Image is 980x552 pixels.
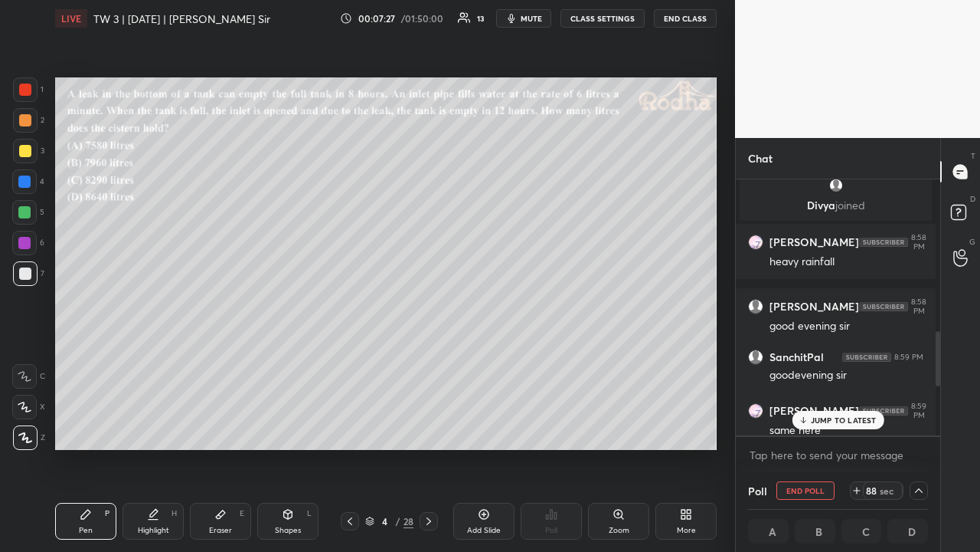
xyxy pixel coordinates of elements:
p: D [970,193,975,205]
div: X [12,395,45,419]
span: joined [835,198,865,212]
button: END CLASS [654,9,717,28]
div: sec [877,485,896,497]
div: 3 [13,139,44,163]
p: T [971,150,975,162]
h4: Poll [748,483,767,499]
div: 7 [13,261,44,286]
div: P [105,510,109,517]
img: 4P8fHbbgJtejmAAAAAElFTkSuQmCC [859,238,908,247]
p: JUMP TO LATEST [811,416,877,425]
div: 28 [403,514,413,528]
div: 2 [13,108,44,133]
img: default.png [749,350,763,364]
div: 5 [12,200,44,225]
div: 8:59 PM [911,402,926,420]
div: / [396,517,400,526]
div: H [171,510,177,517]
div: Shapes [275,527,301,534]
div: grid [736,179,936,435]
div: 8:59 PM [894,353,923,362]
h6: [PERSON_NAME] [769,235,859,249]
div: Eraser [209,527,232,534]
div: 13 [477,15,484,22]
h6: SanchitPal [769,350,824,364]
img: default.png [828,178,844,193]
p: Chat [736,138,785,179]
div: LIVE [55,9,87,28]
div: 88 [865,485,877,497]
div: 8:58 PM [911,233,926,251]
div: 1 [13,77,44,102]
h6: [PERSON_NAME] [769,404,859,418]
div: good evening sir [769,319,923,334]
div: Pen [79,527,93,534]
img: 4P8fHbbgJtejmAAAAAElFTkSuQmCC [842,353,891,362]
div: Zoom [609,527,629,534]
button: mute [496,9,551,28]
div: C [12,364,45,389]
p: Divya [749,199,923,212]
div: same here [769,423,923,439]
h6: [PERSON_NAME] [769,300,859,314]
span: mute [521,13,542,24]
div: More [677,527,696,534]
img: thumbnail.jpg [749,235,763,249]
button: END POLL [776,481,835,500]
h4: TW 3 | [DATE] | [PERSON_NAME] Sir [93,11,270,26]
div: heavy rainfall [769,255,923,270]
div: Z [13,426,45,450]
div: Highlight [138,527,169,534]
img: 4P8fHbbgJtejmAAAAAElFTkSuQmCC [859,302,908,311]
p: G [969,236,975,248]
div: 6 [12,231,44,255]
div: E [240,510,244,517]
div: 4 [377,517,393,526]
div: Add Slide [467,527,501,534]
img: thumbnail.jpg [749,404,763,418]
button: CLASS SETTINGS [560,9,645,28]
img: 4P8fHbbgJtejmAAAAAElFTkSuQmCC [859,406,908,416]
div: goodevening sir [769,368,923,383]
div: L [307,510,312,517]
img: default.png [749,300,763,314]
div: 4 [12,169,44,194]
div: 8:58 PM [911,297,926,316]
